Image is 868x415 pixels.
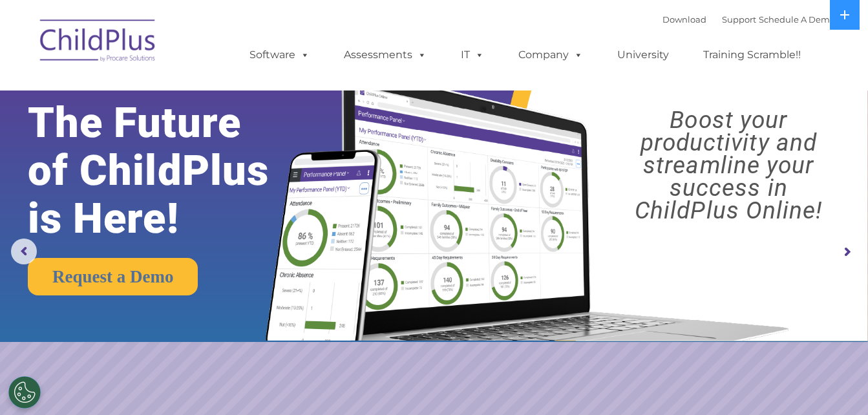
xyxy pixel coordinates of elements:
[28,99,305,242] rs-layer: The Future of ChildPlus is Here!
[505,42,596,68] a: Company
[604,42,682,68] a: University
[180,138,235,148] span: Phone number
[600,109,858,222] rs-layer: Boost your productivity and streamline your success in ChildPlus Online!
[662,14,835,25] font: |
[690,42,814,68] a: Training Scramble!!
[662,14,706,25] a: Download
[237,42,323,68] a: Software
[448,42,497,68] a: IT
[180,85,219,95] span: Last name
[28,258,198,295] a: Request a Demo
[722,14,756,25] a: Support
[331,42,439,68] a: Assessments
[8,376,41,409] button: Cookies Settings
[759,14,835,25] a: Schedule A Demo
[34,10,163,75] img: ChildPlus by Procare Solutions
